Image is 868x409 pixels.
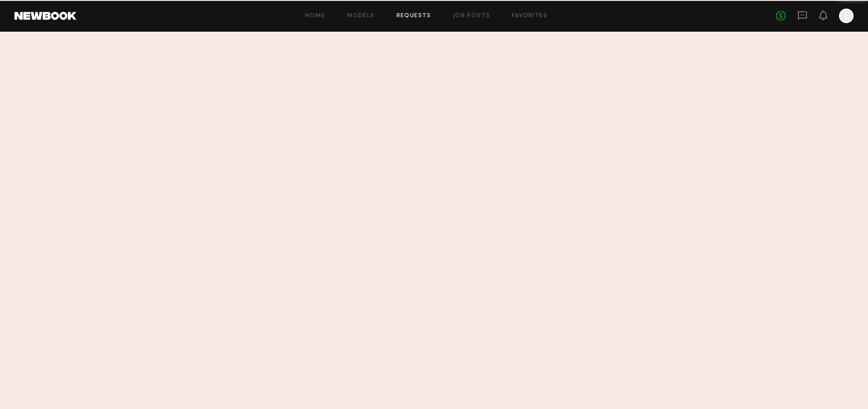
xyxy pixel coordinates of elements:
[839,9,854,23] a: E
[347,13,374,19] a: Models
[512,13,547,19] a: Favorites
[453,13,491,19] a: Job Posts
[396,13,431,19] a: Requests
[305,13,325,19] a: Home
